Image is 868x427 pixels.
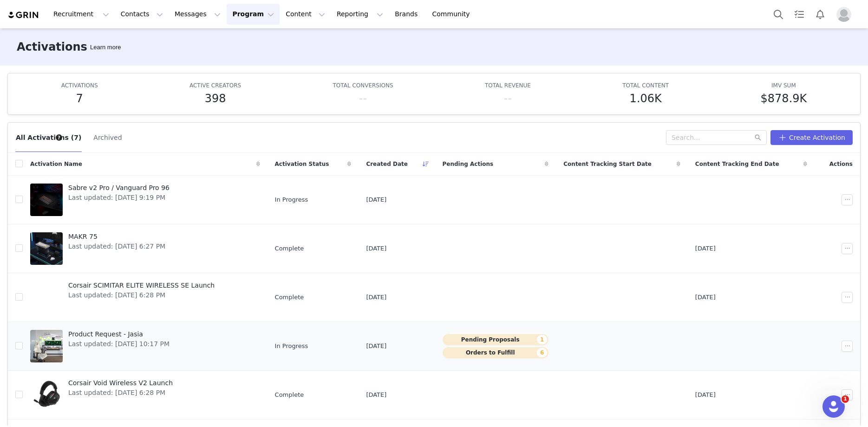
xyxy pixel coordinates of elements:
[280,4,331,25] button: Content
[695,160,779,168] span: Content Tracking End Date
[275,342,308,351] span: In Progress
[770,130,853,145] button: Create Activation
[30,160,82,168] span: Activation Name
[630,90,662,107] h5: 1.06K
[115,4,169,25] button: Contacts
[7,11,40,20] img: grin logo
[755,134,761,141] i: icon: search
[810,4,830,25] button: Notifications
[17,39,87,55] h3: Activations
[275,195,308,204] span: In Progress
[68,378,173,388] span: Corsair Void Wireless V2 Launch
[30,328,260,365] a: Product Request - JasiaLast updated: [DATE] 10:17 PM
[205,90,226,107] h5: 398
[227,4,280,25] button: Program
[836,7,851,22] img: placeholder-profile.jpg
[275,293,304,302] span: Complete
[366,195,386,204] span: [DATE]
[366,293,386,302] span: [DATE]
[68,329,170,339] span: Product Request - Jasia
[389,4,426,25] a: Brands
[695,390,716,400] span: [DATE]
[768,4,789,25] button: Search
[504,90,512,107] h5: --
[822,395,845,418] iframe: Intercom live chat
[427,4,480,25] a: Community
[93,130,122,145] button: Archived
[771,82,796,89] span: IMV SUM
[68,183,170,193] span: Sabre v2 Pro / Vanguard Pro 96
[695,244,716,253] span: [DATE]
[366,342,386,351] span: [DATE]
[815,154,860,174] div: Actions
[61,82,98,89] span: ACTIVATIONS
[55,133,63,142] div: Tooltip anchor
[443,160,494,168] span: Pending Actions
[366,244,386,253] span: [DATE]
[68,232,165,242] span: MAKR 75
[48,4,115,25] button: Recruitment
[331,4,389,25] button: Reporting
[76,90,83,107] h5: 7
[666,130,767,145] input: Search...
[366,160,408,168] span: Created Date
[30,279,260,316] a: Corsair SCIMITAR ELITE WIRELESS SE LaunchLast updated: [DATE] 6:28 PM
[485,82,531,89] span: TOTAL REVENUE
[68,339,170,349] span: Last updated: [DATE] 10:17 PM
[88,43,123,52] div: Tooltip anchor
[15,130,82,145] button: All Activations (7)
[30,376,260,414] a: Corsair Void Wireless V2 LaunchLast updated: [DATE] 6:28 PM
[68,290,215,300] span: Last updated: [DATE] 6:28 PM
[761,90,807,107] h5: $878.9K
[275,160,329,168] span: Activation Status
[443,347,549,358] button: Orders to Fulfill6
[68,281,215,290] span: Corsair SCIMITAR ELITE WIRELESS SE Launch
[68,193,170,203] span: Last updated: [DATE] 9:19 PM
[68,388,173,398] span: Last updated: [DATE] 6:28 PM
[333,82,393,89] span: TOTAL CONVERSIONS
[842,395,849,403] span: 1
[443,334,549,345] button: Pending Proposals1
[30,230,260,267] a: MAKR 75Last updated: [DATE] 6:27 PM
[275,244,304,253] span: Complete
[189,82,241,89] span: ACTIVE CREATORS
[695,293,716,302] span: [DATE]
[30,181,260,218] a: Sabre v2 Pro / Vanguard Pro 96Last updated: [DATE] 9:19 PM
[275,390,304,400] span: Complete
[169,4,226,25] button: Messages
[366,390,386,400] span: [DATE]
[831,7,861,22] button: Profile
[622,82,669,89] span: TOTAL CONTENT
[68,242,165,251] span: Last updated: [DATE] 6:27 PM
[359,90,367,107] h5: --
[789,4,809,25] a: Tasks
[563,160,652,168] span: Content Tracking Start Date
